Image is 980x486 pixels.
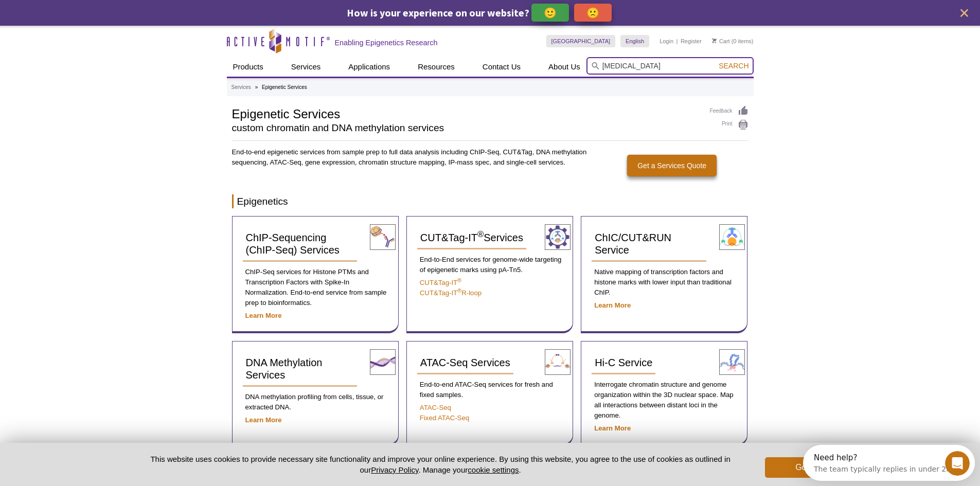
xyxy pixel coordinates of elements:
[542,57,586,77] a: About Us
[417,255,562,275] p: End-to-End services for genome-wide targeting of epigenetic marks using pA-Tn5.
[232,194,749,208] h2: Epigenetics
[765,457,847,478] button: Got it!
[594,301,631,309] a: Learn More
[945,451,970,476] iframe: Intercom live chat
[477,230,484,240] sup: ®
[586,6,599,19] p: 🙁
[676,35,678,47] li: |
[457,287,461,294] sup: ®
[592,267,737,298] p: Native mapping of transcription factors and histone marks with lower input than traditional ChIP.
[710,105,749,117] a: Feedback
[417,227,526,249] a: CUT&Tag-IT®Services
[476,57,527,77] a: Contact Us
[232,123,700,133] h2: custom chromatin and DNA methylation services
[710,119,749,131] a: Print
[262,84,307,90] li: Epigenetic Services
[420,404,451,411] a: ATAC-Seq
[803,445,975,481] iframe: Intercom live chat discovery launcher
[420,414,469,422] a: Fixed ATAC-Seq
[231,83,251,92] a: Services
[594,424,631,432] a: Learn More
[11,17,150,28] div: The team typically replies in under 2m
[417,352,513,374] a: ATAC-Seq Services
[545,349,571,375] img: ATAC-Seq Services
[592,227,706,262] a: ChIC/CUT&RUN Service
[719,62,749,70] span: Search
[243,227,358,262] a: ChIP-Sequencing (ChIP-Seq) Services
[592,380,737,421] p: Interrogate chromatin structure and genome organization within the 3D nuclear space. Map all inte...
[420,357,510,368] span: ATAC-Seq Services
[595,232,671,256] span: ChIC/CUT&RUN Service
[660,38,673,45] a: Login
[232,105,700,121] h1: Epigenetic Services
[246,357,323,381] span: DNA Methylation Services
[370,349,396,375] img: DNA Methylation Services
[133,454,749,475] p: This website uses cookies to provide necessary site functionality and improve your online experie...
[719,349,745,375] img: Hi-C Service
[586,57,754,75] input: Keyword, Cat. No.
[712,38,717,43] img: Your Cart
[342,57,396,77] a: Applications
[243,352,358,387] a: DNA Methylation Services
[716,61,752,70] button: Search
[11,9,150,17] div: Need help?
[417,380,562,400] p: End-to-end ATAC-Seq services for fresh and fixed samples.
[545,224,571,250] img: CUT&Tag-IT® Services
[958,7,971,20] button: close
[243,392,388,412] p: DNA methylation profiling from cells, tissue, or extracted DNA.
[227,57,270,77] a: Products
[246,232,340,256] span: ChIP-Sequencing (ChIP-Seq) Services
[412,57,461,77] a: Resources
[546,35,616,47] a: [GEOGRAPHIC_DATA]
[712,38,730,45] a: Cart
[420,289,482,297] a: CUT&Tag-IT®R-loop
[544,6,557,19] p: 🙂
[620,35,649,47] a: English
[468,465,519,474] button: cookie settings
[243,267,388,308] p: ChIP-Seq services for Histone PTMs and Transcription Factors with Spike-In Normalization. End-to-...
[370,224,396,250] img: ChIP-Seq Services
[719,224,745,250] img: ChIC/CUT&RUN Service
[285,57,327,77] a: Services
[681,38,702,45] a: Register
[420,279,461,286] a: CUT&Tag-IT®
[457,277,461,283] sup: ®
[245,416,282,424] a: Learn More
[592,352,655,374] a: Hi-C Service
[371,465,418,474] a: Privacy Policy
[255,84,258,90] li: »
[627,155,717,176] a: Get a Services Quote
[245,312,282,319] a: Learn More
[4,4,181,32] div: Open Intercom Messenger
[595,357,652,368] span: Hi-C Service
[335,38,438,47] h2: Enabling Epigenetics Research
[232,147,588,168] p: End-to-end epigenetic services from sample prep to full data analysis including ChIP-Seq, CUT&Tag...
[420,232,523,243] span: CUT&Tag-IT Services
[347,6,529,19] span: How is your experience on our website?
[712,35,754,47] li: (0 items)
